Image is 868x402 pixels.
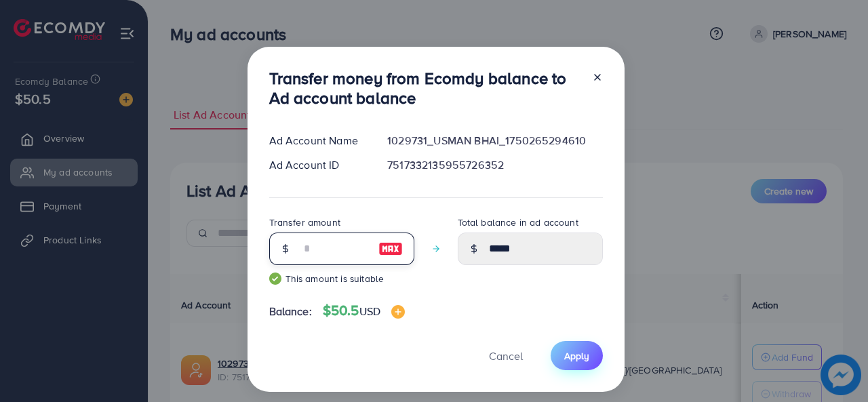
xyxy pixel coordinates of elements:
span: Apply [564,349,589,363]
h4: $50.5 [323,302,405,319]
button: Cancel [472,341,540,370]
h3: Transfer money from Ecomdy balance to Ad account balance [269,68,581,108]
div: 1029731_USMAN BHAI_1750265294610 [376,133,613,148]
img: image [391,305,405,319]
label: Total balance in ad account [458,216,578,229]
div: 7517332135955726352 [376,157,613,173]
button: Apply [551,341,603,370]
small: This amount is suitable [269,272,414,285]
span: Balance: [269,304,312,319]
div: Ad Account ID [258,157,377,173]
div: Ad Account Name [258,133,377,148]
span: USD [359,304,380,319]
label: Transfer amount [269,216,340,229]
img: guide [269,273,281,285]
img: image [378,241,403,257]
span: Cancel [489,348,523,363]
